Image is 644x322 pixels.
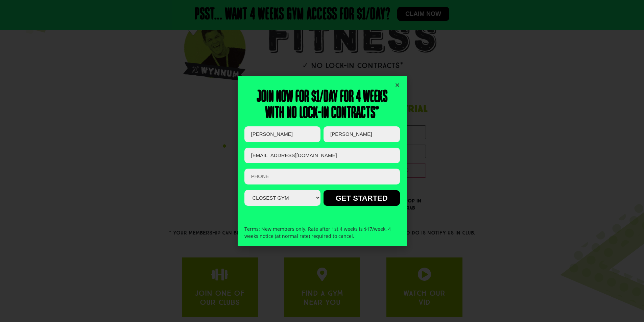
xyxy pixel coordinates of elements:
[244,126,320,142] input: FIRST NAME
[244,169,400,184] input: PHONE
[324,190,400,206] input: GET STARTED
[244,89,400,122] h2: Join now for $1/day for 4 weeks With no lock-in contracts*
[244,219,400,246] div: Terms: New members only, Rate after 1st 4 weeks is $17/week. 4 weeks notice (at normal rate) requ...
[324,126,400,142] input: LAST NAME
[244,148,400,164] input: Email
[395,82,400,88] a: Close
